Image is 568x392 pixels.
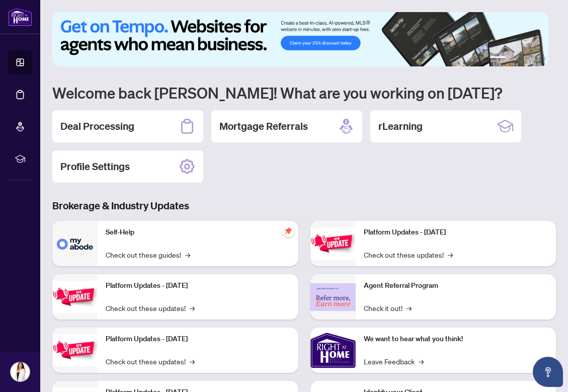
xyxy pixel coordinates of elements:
[106,302,195,313] a: Check out these updates!→
[185,249,190,260] span: →
[364,280,548,291] p: Agent Referral Program
[8,8,32,26] img: logo
[364,227,548,238] p: Platform Updates - [DATE]
[364,356,424,367] a: Leave Feedback→
[190,356,195,367] span: →
[11,362,30,381] img: Profile Icon
[60,119,134,133] h2: Deal Processing
[106,356,195,367] a: Check out these updates!→
[106,334,290,345] p: Platform Updates - [DATE]
[106,280,290,291] p: Platform Updates - [DATE]
[510,56,514,60] button: 2
[60,160,130,174] h2: Profile Settings
[190,302,195,313] span: →
[219,119,308,133] h2: Mortgage Referrals
[419,356,424,367] span: →
[52,12,548,66] img: Slide 0
[490,56,506,60] button: 1
[364,249,453,260] a: Check out these updates!→
[106,249,190,260] a: Check out these guides!→
[518,56,522,60] button: 3
[526,56,530,60] button: 4
[364,302,412,313] a: Check it out!→
[448,249,453,260] span: →
[310,227,356,259] img: Platform Updates - June 23, 2025
[364,334,548,345] p: We want to hear what you think!
[52,83,556,102] h1: Welcome back [PERSON_NAME]! What are you working on [DATE]?
[534,56,538,60] button: 5
[52,221,98,266] img: Self-Help
[378,119,423,133] h2: rLearning
[310,283,356,311] img: Agent Referral Program
[282,225,294,237] span: pushpin
[310,328,356,373] img: We want to hear what you think!
[106,227,290,238] p: Self-Help
[542,56,546,60] button: 6
[407,302,412,313] span: →
[533,357,563,387] button: Open asap
[52,281,98,312] img: Platform Updates - September 16, 2025
[52,334,98,366] img: Platform Updates - July 21, 2025
[52,199,556,213] h3: Brokerage & Industry Updates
